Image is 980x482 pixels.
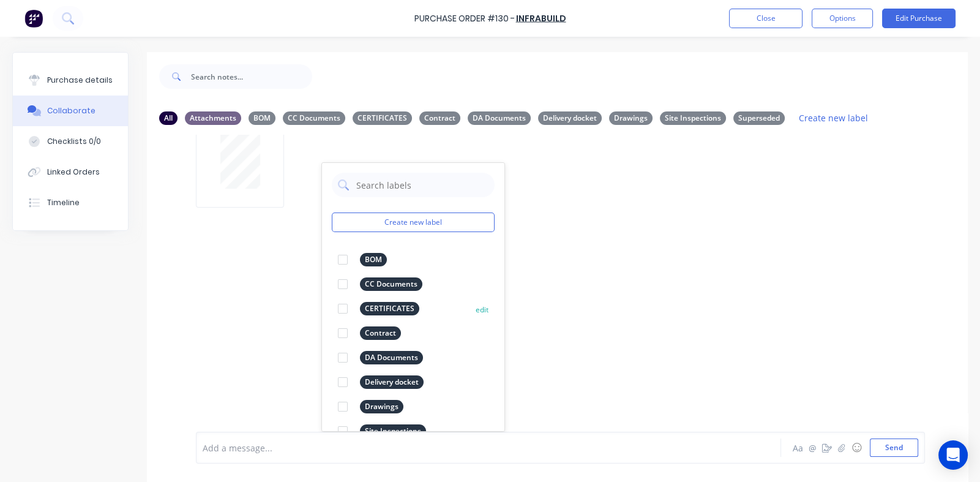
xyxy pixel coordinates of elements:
div: CERTIFICATES [353,111,412,125]
div: BOM [249,111,275,125]
div: Contract [360,326,401,340]
button: Create new label [332,213,495,232]
div: Purchase details [47,75,113,86]
div: Timeline [47,197,80,208]
div: Delivery docket [538,111,602,125]
a: Infrabuild [516,12,566,24]
button: Collaborate [13,96,128,126]
div: Purchase Order #130 - [414,12,515,25]
input: Search notes... [191,64,312,89]
button: Checklists 0/0 [13,126,128,157]
div: BOM [360,253,387,266]
button: Send [870,439,918,457]
div: Delivery docket [360,375,424,389]
button: Options [812,9,873,28]
button: Create new label [792,110,874,126]
img: Factory [24,9,43,28]
div: CC Documents [283,111,345,125]
button: Edit Purchase [882,9,956,28]
div: Drawings [609,111,653,125]
div: CC Documents [360,277,422,291]
div: Open Intercom Messenger [938,440,968,470]
div: Attachments [185,111,241,125]
div: DA Documents [468,111,531,125]
div: Contract [419,111,460,125]
div: Drawings [360,400,403,413]
div: Linked Orders [47,167,100,178]
button: ☺ [849,440,864,455]
div: Checklists 0/0 [47,136,101,147]
button: Linked Orders [13,157,128,187]
button: Close [729,9,802,28]
div: Collaborate [47,105,95,116]
div: DA Documents [360,351,423,364]
div: Site Inspections [660,111,726,125]
button: Purchase details [13,65,128,96]
input: Search labels [355,173,488,197]
div: Superseded [733,111,785,125]
div: CERTIFICATES [360,302,419,315]
button: @ [805,440,820,455]
button: Aa [790,440,805,455]
div: All [159,111,178,125]
button: Timeline [13,187,128,218]
div: Site Inspections [360,424,426,438]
